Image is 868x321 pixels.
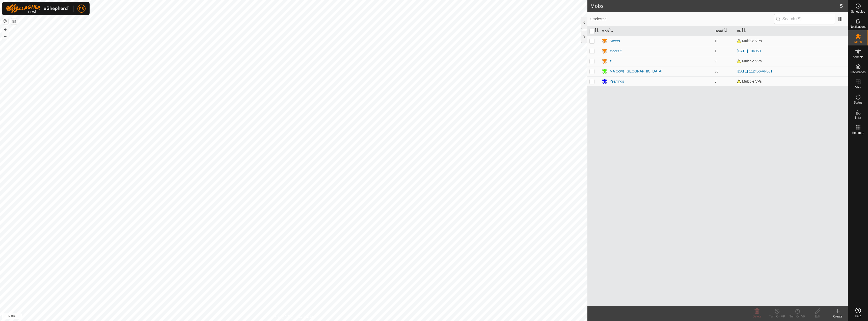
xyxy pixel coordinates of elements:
span: VPs [855,86,861,89]
a: [DATE] 104950 [737,49,761,53]
a: Privacy Policy [274,314,293,319]
div: Steers [610,38,620,44]
span: 38 [715,69,719,73]
button: + [2,27,8,33]
div: Turn On VP [787,314,807,319]
span: Neckbands [850,71,865,74]
input: Search (S) [774,14,835,24]
span: 5 [840,2,843,10]
span: Notifications [850,25,866,28]
span: Status [854,101,862,104]
div: MA Cows [GEOGRAPHIC_DATA] [610,69,662,74]
th: VP [735,26,848,36]
button: Map Layers [11,18,17,24]
button: Reset Map [2,18,8,24]
p-sorticon: Activate to sort [723,29,727,33]
span: Multiple VPs [737,79,762,83]
div: Create [828,314,848,319]
span: 9 [715,59,717,63]
span: Schedules [851,10,865,13]
span: Mobs [854,40,862,43]
span: Infra [855,116,861,119]
div: Yearlings [610,79,624,84]
th: Head [713,26,735,36]
span: Delete [753,315,762,318]
span: 10 [715,39,719,43]
span: Help [855,315,861,318]
p-sorticon: Activate to sort [594,29,599,33]
div: steers 2 [610,48,622,54]
th: Mob [600,26,713,36]
a: Contact Us [299,314,314,319]
span: Heatmap [852,131,864,134]
div: Edit [807,314,828,319]
span: 1 [715,49,717,53]
p-sorticon: Activate to sort [742,29,746,33]
span: Animals [853,56,863,59]
div: Turn Off VP [767,314,787,319]
p-sorticon: Activate to sort [609,29,613,33]
button: – [2,33,8,39]
span: 0 selected [590,16,774,22]
span: RB [79,6,84,11]
span: Multiple VPs [737,59,762,63]
a: [DATE] 112456-VP001 [737,69,772,73]
div: s3 [610,59,613,64]
a: Help [848,306,868,320]
img: Gallagher Logo [6,4,69,13]
span: 8 [715,79,717,83]
span: Multiple VPs [737,39,762,43]
h2: Mobs [590,3,840,9]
